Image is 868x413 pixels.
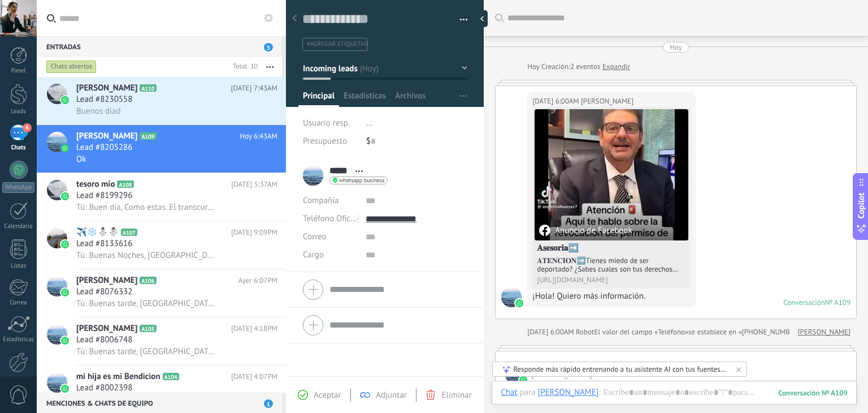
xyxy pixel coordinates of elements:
[37,317,286,365] a: avataricon[PERSON_NAME]A105[DATE] 4:18PMLead #8006748Tú: Buenas tarde, [GEOGRAPHIC_DATA] estas. E...
[303,136,347,147] span: Presupuesto
[798,326,850,338] a: [PERSON_NAME]
[117,180,133,188] span: A108
[76,286,132,298] span: Lead #8076332
[366,132,467,150] div: $
[2,263,35,270] div: Listas
[303,118,350,128] span: Usuario resp.
[37,125,286,173] a: avataricon[PERSON_NAME]A109Hoy 6:43AMLead #8205286Ok
[140,132,156,140] span: A109
[527,61,541,72] div: Hoy
[527,326,576,338] div: [DATE] 6:00AM
[501,287,522,307] span: Nidia
[231,227,277,238] span: [DATE] 9:09PM
[61,144,69,152] img: icon
[2,299,35,307] div: Correo
[76,275,137,286] span: [PERSON_NAME]
[37,393,282,413] div: Menciones & Chats de equipo
[76,298,215,309] span: Tú: Buenas tarde, [GEOGRAPHIC_DATA] estas. En un momento el Abogado se comunicara contigo para da...
[37,269,286,317] a: avataricon[PERSON_NAME]A106Ayer 6:07PMLead #8076332Tú: Buenas tarde, [GEOGRAPHIC_DATA] estas. En ...
[76,250,215,261] span: Tú: Buenas Noches, [GEOGRAPHIC_DATA] estas. El dia de [DATE] el Abogado se comunicara contigo par...
[140,84,156,92] span: A110
[76,179,115,190] span: tesoro mío
[76,371,160,382] span: mi hija es mi Bendicion
[23,123,32,132] span: 4
[602,61,630,72] a: Expandir
[2,67,35,75] div: Panel
[476,10,488,27] div: Ocultar
[240,131,277,142] span: Hoy 6:43AM
[376,390,407,401] span: Adjuntar
[76,334,132,346] span: Lead #8006748
[231,371,277,382] span: [DATE] 4:07PM
[163,373,179,380] span: A104
[76,227,119,238] span: ✈️️❄️⛄☃️
[535,109,688,286] a: Anuncio de Facebook𝐀𝐬𝐞𝐬𝐨𝐫𝐢𝐚➡️𝐀𝐓𝐄𝐍𝐂𝐈𝐎𝐍➡️Tienes miedo de ser deportado? ¿Sabes cuales son tus derec...
[520,387,536,398] span: para
[670,42,682,53] div: Hoy
[2,108,35,115] div: Leads
[140,277,156,284] span: A106
[303,192,357,210] div: Compañía
[778,388,848,398] div: 109
[344,91,386,107] span: Estadísticas
[537,243,686,254] h4: 𝐀𝐬𝐞𝐬𝐨𝐫𝐢𝐚➡️
[61,96,69,104] img: icon
[303,210,357,228] button: Teléfono Oficina
[61,289,69,296] img: icon
[515,299,523,307] img: waba.svg
[339,178,384,183] span: whatsapp business
[527,61,630,72] div: Creación:
[688,326,804,338] span: se establece en «[PHONE_NUMBER]»
[598,387,600,398] span: :
[2,144,35,152] div: Chats
[76,154,86,165] span: Ok
[303,132,358,150] div: Presupuesto
[228,61,258,72] div: Total: 10
[231,179,277,190] span: [DATE] 5:37AM
[303,91,335,107] span: Principal
[303,213,362,224] span: Teléfono Oficina
[76,202,215,213] span: Tú: Buen día, Como estas. El transcurso de la [DATE] el el Abogado se comunicara contigo para dar...
[537,256,686,273] div: 𝐀𝐓𝐄𝐍𝐂𝐈𝐎𝐍➡️Tienes miedo de ser deportado? ¿Sabes cuales son tus derechos como inmigrante? Permiso ...
[231,83,277,94] span: [DATE] 7:43AM
[366,118,373,128] span: ...
[2,336,35,343] div: Estadísticas
[37,173,286,221] a: avataricontesoro míoA108[DATE] 5:37AMLead #8199296Tú: Buen día, Como estas. El transcurso de la [...
[264,399,273,408] span: 1
[314,390,341,401] span: Aceptar
[61,337,69,345] img: icon
[303,251,324,259] span: Cargo
[76,83,137,94] span: [PERSON_NAME]
[140,325,156,332] span: A105
[231,323,277,334] span: [DATE] 4:18PM
[61,192,69,200] img: icon
[76,323,137,334] span: [PERSON_NAME]
[121,229,137,236] span: A107
[395,91,426,107] span: Archivos
[537,276,686,284] div: [URL][DOMAIN_NAME]
[46,60,97,74] div: Chats abiertos
[303,114,358,132] div: Usuario resp.
[37,365,286,413] a: avatariconmi hija es mi BendicionA104[DATE] 4:07PMLead #8002398
[303,231,327,242] span: Correo
[581,96,633,107] span: Nidia
[576,327,594,337] span: Robot
[532,291,691,302] div: ¡Hola! Quiero más información.
[76,382,132,394] span: Lead #8002398
[2,223,35,230] div: Calendario
[76,131,137,142] span: [PERSON_NAME]
[37,36,282,57] div: Entradas
[61,385,69,393] img: icon
[76,238,132,249] span: Lead #8133616
[539,225,632,236] div: Anuncio de Facebook
[264,43,273,51] span: 3
[441,390,471,401] span: Eliminar
[37,77,286,124] a: avataricon[PERSON_NAME]A110[DATE] 7:43AMLead #8230558Buenos diad
[532,96,581,107] div: [DATE] 6:00AM
[513,364,727,374] div: Responde más rápido entrenando a tu asistente AI con tus fuentes de datos
[825,298,850,307] div: № A109
[307,40,367,48] span: #agregar etiquetas
[76,106,121,117] span: Buenos diad
[61,240,69,248] img: icon
[76,346,215,357] span: Tú: Buenas tarde, [GEOGRAPHIC_DATA] estas. En un momento el Abogado se comunicara contigo para da...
